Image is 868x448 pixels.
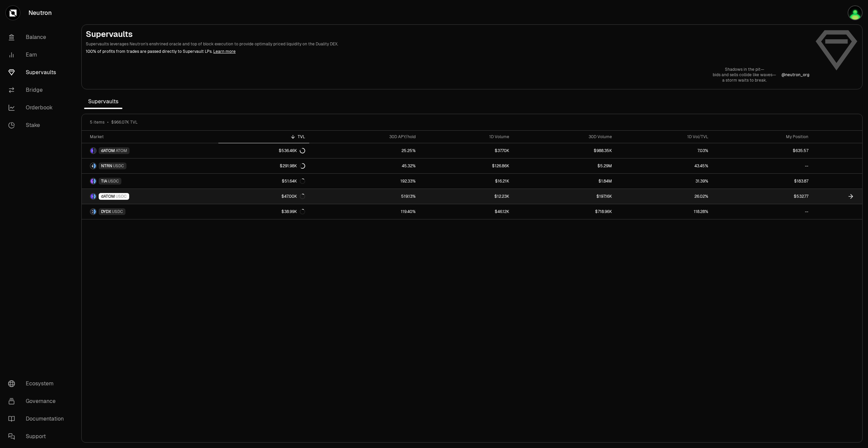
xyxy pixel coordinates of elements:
a: Supervaults [3,64,73,81]
a: Documentation [3,410,73,428]
div: $536.46K [279,148,305,153]
span: $966.07K TVL [111,120,138,125]
span: Supervaults [84,95,122,108]
div: TVL [222,134,305,140]
img: USDC Logo [94,194,96,199]
a: $5.29M [513,158,616,173]
span: TIA [101,178,107,184]
a: Shadows in the pit—bids and sells collide like waves—a storm waits to break. [713,67,776,83]
img: USDC Logo [94,209,96,214]
a: $16.21K [420,174,513,189]
a: $536.46K [218,143,309,158]
a: -- [712,204,812,219]
a: 192.33% [309,174,420,189]
a: 7.03% [616,143,712,158]
a: 519.13% [309,189,420,204]
a: Orderbook [3,99,73,116]
a: $197.16K [513,189,616,204]
span: DYDX [101,209,111,214]
div: 30D APY/hold [313,134,416,140]
a: NTRN LogoUSDC LogoNTRNUSDC [82,158,218,173]
p: @ neutron_org [782,72,809,78]
span: USDC [112,209,123,214]
a: dATOM LogoATOM LogodATOMATOM [82,143,218,158]
span: dATOM [101,148,115,153]
a: Ecosystem [3,375,73,392]
a: Learn more [213,49,236,54]
a: $988.35K [513,143,616,158]
a: $46.12K [420,204,513,219]
a: $635.57 [712,143,812,158]
a: Support [3,428,73,445]
a: $183.87 [712,174,812,189]
img: USDC Logo [94,178,96,184]
a: $37.70K [420,143,513,158]
a: Bridge [3,81,73,99]
a: Stake [3,116,73,134]
p: bids and sells collide like waves— [713,72,776,78]
a: $126.86K [420,158,513,173]
div: My Position [716,134,808,140]
img: TIA Logo [91,178,93,184]
a: $532.77 [712,189,812,204]
span: USDC [116,194,127,199]
a: Earn [3,46,73,64]
img: dATOM Logo [91,148,93,153]
a: Governance [3,392,73,410]
span: dATOM [101,194,115,199]
div: Market [90,134,214,140]
img: ATOM Logo [94,148,96,153]
div: $47.00K [281,194,305,199]
a: $291.98K [218,158,309,173]
a: $12.23K [420,189,513,204]
a: 45.32% [309,158,420,173]
a: 31.39% [616,174,712,189]
span: NTRN [101,163,112,169]
a: 119.40% [309,204,420,219]
a: $51.64K [218,174,309,189]
p: a storm waits to break. [713,78,776,83]
span: USDC [108,178,119,184]
a: -- [712,158,812,173]
div: $291.98K [280,163,305,169]
img: DYDX Logo [91,209,93,214]
span: ATOM [116,148,127,153]
a: dATOM LogoUSDC LogodATOMUSDC [82,189,218,204]
a: $38.99K [218,204,309,219]
a: 43.45% [616,158,712,173]
a: $718.96K [513,204,616,219]
img: portefeuilleterra [848,5,863,20]
img: USDC Logo [94,163,96,169]
h2: Supervaults [86,29,809,40]
div: $51.64K [282,178,305,184]
a: $47.00K [218,189,309,204]
a: DYDX LogoUSDC LogoDYDXUSDC [82,204,218,219]
a: TIA LogoUSDC LogoTIAUSDC [82,174,218,189]
a: 26.02% [616,189,712,204]
a: 118.28% [616,204,712,219]
div: $38.99K [281,209,305,214]
a: 25.25% [309,143,420,158]
p: Supervaults leverages Neutron's enshrined oracle and top of block execution to provide optimally ... [86,41,809,47]
p: Shadows in the pit— [713,67,776,72]
a: Balance [3,28,73,46]
span: 5 items [90,120,104,125]
img: NTRN Logo [91,163,93,169]
a: @neutron_org [782,72,809,78]
a: $1.84M [513,174,616,189]
div: 1D Vol/TVL [620,134,708,140]
span: USDC [113,163,124,169]
img: dATOM Logo [91,194,93,199]
div: 1D Volume [424,134,509,140]
div: 30D Volume [517,134,612,140]
p: 100% of profits from trades are passed directly to Supervault LPs. [86,48,809,55]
